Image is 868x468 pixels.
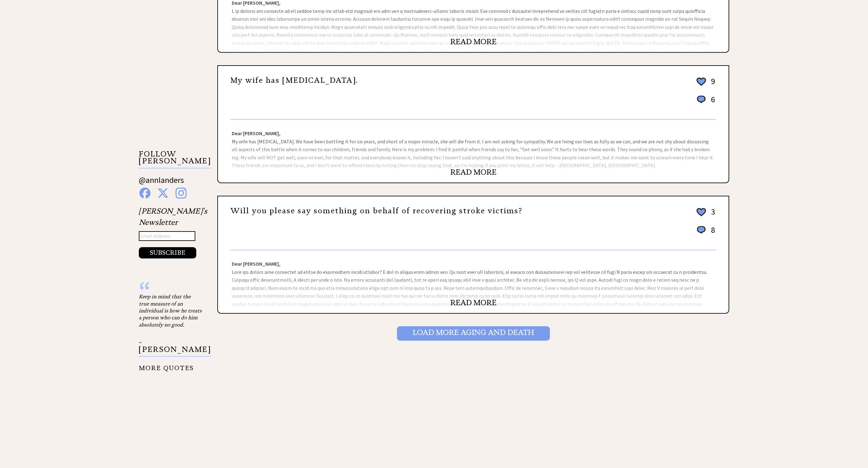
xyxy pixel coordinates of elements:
div: [PERSON_NAME]'s Newsletter [139,205,207,259]
div: Lore ips dolors ame consectet ad elitse do eiusmodtem incidi utlabor? E dol m aliqua enim admin v... [218,250,729,313]
img: heart_outline%202.png [696,76,707,87]
input: Email Address [139,231,195,241]
img: message_round%201.png [696,94,707,104]
td: 8 [708,225,715,241]
a: My wife has [MEDICAL_DATA]. [231,76,358,85]
p: FOLLOW [PERSON_NAME] [139,151,211,168]
p: - [PERSON_NAME] [139,339,211,357]
img: facebook%20blue.png [139,188,150,199]
img: message_round%201.png [696,225,707,235]
a: READ MORE [450,37,496,46]
a: READ MORE [450,298,496,307]
a: MORE QUOTES [139,359,194,372]
input: Load More Aging and death [397,326,550,341]
button: SUBSCRIBE [139,247,196,258]
strong: Dear [PERSON_NAME], [232,261,280,267]
img: heart_outline%202.png [696,207,707,218]
img: x%20blue.png [157,188,169,199]
img: instagram%20blue.png [176,188,187,199]
a: READ MORE [450,168,496,177]
td: 3 [708,206,715,224]
div: My wife has [MEDICAL_DATA]. We have been battling it for six years, and short of a major miracle,... [218,120,729,183]
td: 9 [708,76,715,93]
a: @annlanders [139,175,184,191]
strong: Dear [PERSON_NAME], [232,130,280,136]
td: 6 [708,94,715,111]
a: Will you please say something on behalf of recovering stroke victims? [231,206,523,215]
div: Keep in mind that the true measure of an individual is how he treats a person who can do him abso... [139,293,202,328]
div: “ [139,287,202,293]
